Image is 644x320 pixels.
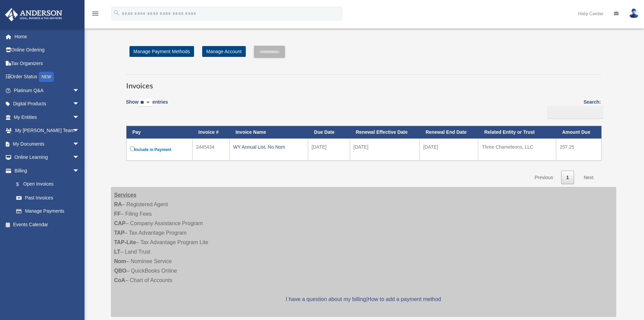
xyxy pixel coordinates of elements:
[114,201,122,207] strong: RA
[478,138,556,161] td: Three Chameleons, LLC
[5,57,90,70] a: Tax Organizers
[561,171,574,185] a: 1
[113,9,120,17] i: search
[73,151,86,165] span: arrow_drop_down
[5,164,86,177] a: Billingarrow_drop_down
[5,70,90,84] a: Order StatusNEW
[114,192,137,198] strong: Services
[5,137,90,151] a: My Documentsarrow_drop_down
[350,138,420,161] td: [DATE]
[629,8,639,18] img: User Pic
[556,138,601,161] td: 257.25
[73,124,86,138] span: arrow_drop_down
[126,74,601,91] h3: Invoices
[367,296,441,302] a: How to add a payment method
[5,218,90,231] a: Events Calendar
[529,171,558,185] a: Previous
[5,84,90,97] a: Platinum Q&Aarrow_drop_down
[91,12,99,18] a: menu
[192,126,230,138] th: Invoice #: activate to sort column ascending
[5,124,90,137] a: My [PERSON_NAME] Teamarrow_drop_down
[114,277,125,283] strong: CoA
[9,191,86,205] a: Past Invoices
[556,126,601,138] th: Amount Due: activate to sort column ascending
[5,30,90,43] a: Home
[114,268,126,274] strong: QBO
[3,8,64,21] img: Anderson Advisors Platinum Portal
[130,147,135,151] input: Include in Payment
[73,137,86,151] span: arrow_drop_down
[579,171,599,185] a: Next
[308,138,350,161] td: [DATE]
[478,126,556,138] th: Related Entity or Trust: activate to sort column ascending
[91,9,99,18] i: menu
[139,99,152,107] select: Showentries
[545,98,601,119] label: Search:
[114,230,125,236] strong: TAP
[126,98,168,113] label: Show entries
[5,151,90,164] a: Online Learningarrow_drop_down
[308,126,350,138] th: Due Date: activate to sort column ascending
[39,72,54,82] div: NEW
[73,164,86,178] span: arrow_drop_down
[192,138,230,161] td: 2445434
[9,205,86,218] a: Manage Payments
[114,220,126,226] strong: CAP
[286,296,366,302] a: I have a question about my billing
[126,126,192,138] th: Pay: activate to sort column descending
[114,258,126,264] strong: Nom
[5,97,90,111] a: Digital Productsarrow_drop_down
[114,239,136,245] strong: TAP-Lite
[420,126,478,138] th: Renewal End Date: activate to sort column ascending
[73,84,86,98] span: arrow_drop_down
[9,177,83,191] a: $Open Invoices
[130,145,189,154] label: Include in Payment
[202,46,245,57] a: Manage Account
[114,211,121,217] strong: FF
[350,126,420,138] th: Renewal Effective Date: activate to sort column ascending
[73,97,86,111] span: arrow_drop_down
[20,180,23,189] span: $
[114,249,120,255] strong: LT
[230,126,308,138] th: Invoice Name: activate to sort column ascending
[129,46,194,57] a: Manage Payment Methods
[420,138,478,161] td: [DATE]
[5,43,90,57] a: Online Ordering
[111,187,616,317] div: – Registered Agent – Filing Fees – Company Assistance Program – Tax Advantage Program – Tax Advan...
[114,295,613,304] p: |
[233,142,304,152] div: WY Annual List, No Nom
[73,110,86,124] span: arrow_drop_down
[547,106,603,119] input: Search:
[5,110,90,124] a: My Entitiesarrow_drop_down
